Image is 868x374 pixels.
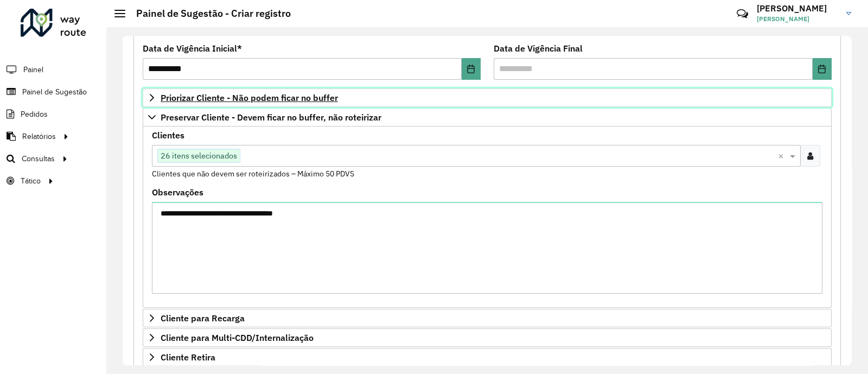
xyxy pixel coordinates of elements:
a: Cliente para Recarga [143,309,832,327]
span: Pedidos [21,109,48,120]
span: Consultas [22,153,55,164]
a: Priorizar Cliente - Não podem ficar no buffer [143,88,832,107]
span: Tático [21,175,41,187]
span: Cliente para Multi-CDD/Internalização [161,333,314,342]
span: Painel [23,64,43,75]
label: Observações [152,186,203,199]
span: Preservar Cliente - Devem ficar no buffer, não roteirizar [161,113,381,122]
span: Priorizar Cliente - Não podem ficar no buffer [161,93,338,102]
a: Cliente Retira [143,348,832,366]
button: Choose Date [813,58,832,80]
a: Cliente para Multi-CDD/Internalização [143,328,832,347]
span: 26 itens selecionados [158,149,240,162]
span: [PERSON_NAME] [757,14,838,24]
div: Preservar Cliente - Devem ficar no buffer, não roteirizar [143,126,832,308]
h2: Painel de Sugestão - Criar registro [125,8,291,20]
span: Painel de Sugestão [22,86,87,98]
h3: [PERSON_NAME] [757,3,838,14]
span: Cliente Retira [161,353,215,362]
label: Data de Vigência Inicial [143,42,242,55]
label: Data de Vigência Final [494,42,583,55]
label: Clientes [152,129,184,142]
span: Cliente para Recarga [161,314,245,322]
button: Choose Date [462,58,481,80]
span: Clear all [778,149,787,162]
span: Relatórios [22,131,56,142]
a: Preservar Cliente - Devem ficar no buffer, não roteirizar [143,108,832,126]
small: Clientes que não devem ser roteirizados – Máximo 50 PDVS [152,169,354,179]
a: Contato Rápido [731,2,754,26]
